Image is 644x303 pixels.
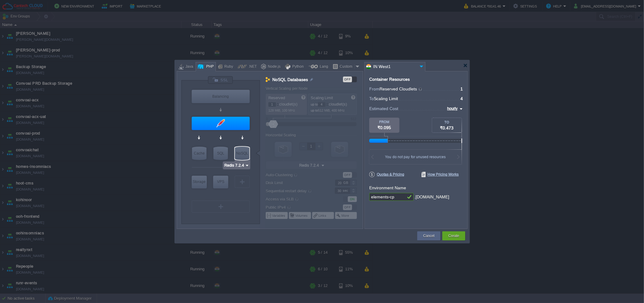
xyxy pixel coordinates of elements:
div: Balancing [192,90,250,103]
span: How Pricing Works [421,172,459,177]
button: Cancel [423,233,434,239]
div: Cache [192,147,207,160]
div: Custom [338,62,354,71]
span: From [369,86,380,91]
div: .NET [247,62,257,71]
span: 1 [460,86,463,91]
div: Create New Layer [192,200,250,213]
div: Lang [318,62,328,71]
span: ₹0.473 [440,125,454,130]
div: Elastic VPS [213,176,228,188]
div: OFF [343,77,352,82]
div: VPS [213,176,228,188]
div: Storage [192,176,207,188]
div: SQL Databases [213,147,228,160]
span: Quotas & Pricing [369,172,405,177]
div: NoSQL Databases [235,147,249,160]
div: TO [432,120,462,124]
span: ₹0.095 [378,125,391,130]
div: SQL [213,147,228,160]
span: Scaling Limit [374,96,398,101]
span: Reserved Cloudlets [380,86,423,91]
div: Java [184,62,193,71]
label: Environment Name [369,185,406,190]
div: FROM [369,120,399,124]
div: Ruby [223,62,233,71]
div: PHP [204,62,214,71]
div: Create New Layer [235,176,250,188]
div: Container Resources [369,77,410,82]
span: Estimated Cost [369,105,398,112]
div: NoSQL [235,147,249,160]
span: To [369,96,374,101]
span: 4 [460,96,463,101]
div: Storage Containers [192,176,207,188]
div: Node.js [266,62,280,71]
div: Application Servers [192,117,250,130]
div: .[DOMAIN_NAME] [414,193,449,201]
div: Load Balancer [192,90,250,103]
button: Create [448,233,459,239]
div: Python [290,62,304,71]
